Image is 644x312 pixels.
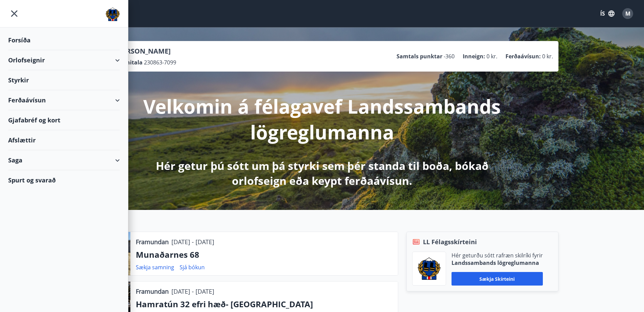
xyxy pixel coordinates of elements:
[625,10,630,17] span: M
[136,287,169,296] p: Framundan
[8,130,120,150] div: Afslættir
[106,7,120,21] img: union_logo
[171,237,214,246] p: [DATE] - [DATE]
[452,252,543,259] p: Hér geturðu sótt rafræn skilríki fyrir
[8,70,120,90] div: Styrkir
[136,298,392,310] p: Hamratún 32 efri hæð- [GEOGRAPHIC_DATA]
[136,237,169,246] p: Framundan
[116,59,143,66] p: Kennitala
[452,259,543,267] p: Landssambands lögreglumanna
[452,272,543,286] button: Sækja skírteini
[8,150,120,170] div: Saga
[180,264,205,271] a: Sjá bókun
[596,7,618,20] button: ÍS
[8,90,120,110] div: Ferðaávísun
[444,53,455,60] span: -360
[8,7,20,20] button: menu
[8,50,120,70] div: Orlofseignir
[505,53,541,60] p: Ferðaávísun :
[136,249,392,260] p: Munaðarnes 68
[542,53,553,60] span: 0 kr.
[463,53,485,60] p: Inneign :
[8,110,120,130] div: Gjafabréf og kort
[116,46,176,56] p: [PERSON_NAME]
[620,5,636,22] button: M
[8,30,120,50] div: Forsíða
[418,257,441,280] img: 1cqKbADZNYZ4wXUG0EC2JmCwhQh0Y6EN22Kw4FTY.png
[8,170,120,190] div: Spurt og svarað
[143,93,501,145] p: Velkomin á félagavef Landssambands lögreglumanna
[136,264,174,271] a: Sækja samning
[423,237,477,246] span: LL Félagsskírteini
[144,59,176,66] span: 230863-7099
[171,287,214,296] p: [DATE] - [DATE]
[486,53,497,60] span: 0 kr.
[143,158,501,188] p: Hér getur þú sótt um þá styrki sem þér standa til boða, bókað orlofseign eða keypt ferðaávísun.
[397,53,442,60] p: Samtals punktar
